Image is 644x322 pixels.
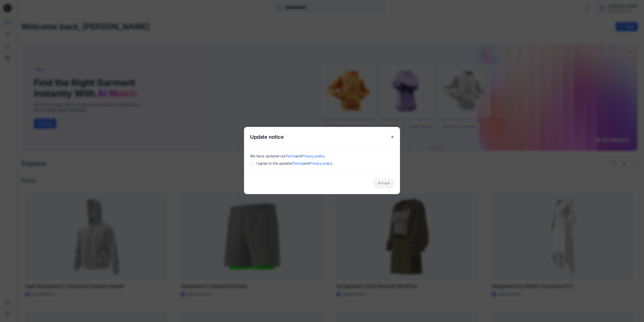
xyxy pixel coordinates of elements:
[296,154,302,158] span: and
[256,161,333,166] span: I agree to the updated
[388,132,397,141] button: Close
[250,153,394,159] div: We have updated our .
[302,154,325,158] a: Privacy policy
[303,161,309,165] span: and
[286,154,296,158] a: Terms
[244,127,290,147] h5: Update notice
[309,161,333,165] a: Privacy policy
[293,161,303,165] a: Terms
